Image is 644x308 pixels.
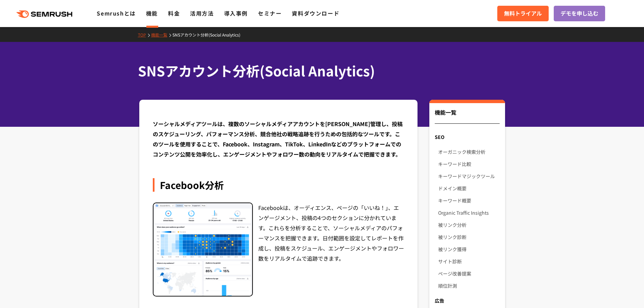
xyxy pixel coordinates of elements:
a: Organic Traffic Insights [438,207,499,219]
a: SNSアカウント分析(Social Analytics) [172,32,245,38]
img: Facebook分析 [153,203,252,296]
a: 資料ダウンロード [292,9,339,17]
a: 被リンク獲得 [438,243,499,255]
a: 料金 [168,9,180,17]
span: 無料トライアル [504,9,542,18]
a: ページ改善提案 [438,267,499,280]
a: 導入事例 [224,9,248,17]
a: Semrushとは [97,9,136,17]
a: オーガニック検索分析 [438,146,499,158]
div: Facebookは、オーディエンス、ページの「いいね！」、エンゲージメント、投稿の4つのセクションに分かれています。これらを分析することで、ソーシャルメディアのパフォーマンスを把握できます。日付... [258,203,404,297]
a: 被リンク分析 [438,219,499,231]
div: SEO [429,131,505,143]
a: キーワードマジックツール [438,170,499,182]
a: ドメイン概要 [438,182,499,194]
a: サイト診断 [438,255,499,267]
a: TOP [138,32,151,38]
a: 順位計測 [438,280,499,292]
a: 被リンク診断 [438,231,499,243]
a: セミナー [258,9,282,17]
span: デモを申し込む [560,9,598,18]
a: デモを申し込む [554,6,605,21]
a: 機能一覧 [151,32,172,38]
h1: SNSアカウント分析(Social Analytics) [138,61,500,81]
div: 機能一覧 [435,108,499,124]
div: ソーシャルメディアツールは、複数のソーシャルメディアアカウントを[PERSON_NAME]管理し、投稿のスケジューリング、パフォーマンス分析、競合他社の戦略追跡を行うための包括的なツールです。こ... [153,119,404,159]
a: 活用方法 [190,9,214,17]
div: Facebook分析 [153,178,404,192]
a: キーワード比較 [438,158,499,170]
div: 広告 [429,294,505,307]
a: キーワード概要 [438,194,499,207]
a: 無料トライアル [497,6,549,21]
a: 機能 [146,9,158,17]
